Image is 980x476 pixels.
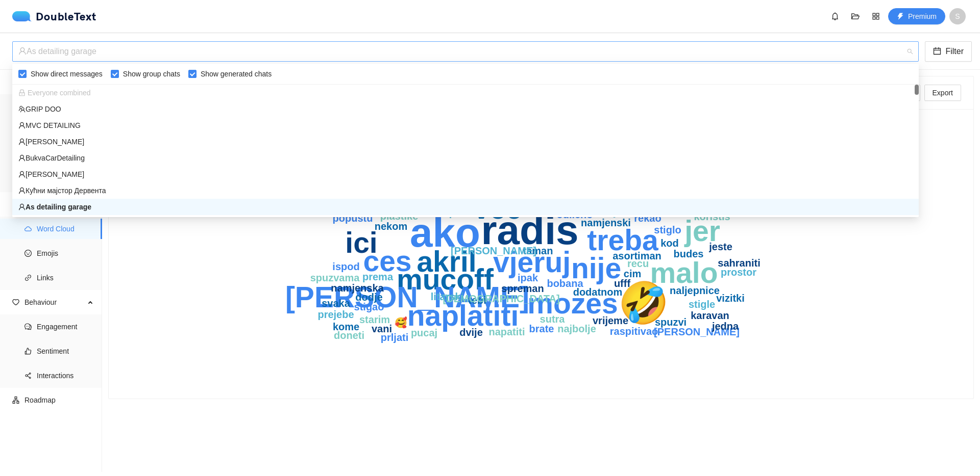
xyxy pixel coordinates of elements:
[535,173,566,184] text: hahah
[12,299,19,306] span: heart
[411,327,437,338] text: pucaj
[363,245,411,277] text: ces
[614,278,631,289] text: ufff
[37,96,94,117] span: Ratios
[397,263,494,296] text: mucoff
[24,348,32,355] span: like
[479,190,512,201] text: poslao
[449,198,468,209] text: isto
[395,316,407,329] text: 🥰
[37,341,94,361] span: Sentiment
[571,252,621,284] text: nije
[799,85,869,101] button: font-sizeTransformdown
[322,298,350,309] text: svaka
[888,8,945,24] button: thunderboltPremium
[848,12,863,20] span: folder-open
[547,278,583,289] text: bobana
[24,176,32,183] span: phone
[612,164,681,197] text: nista
[712,321,739,332] text: jedna
[37,170,94,190] span: Calls
[670,285,720,296] text: naljepnice
[372,323,392,334] text: vani
[933,87,953,98] span: Export
[627,258,649,269] text: recu
[598,206,621,218] text: boljr
[24,103,32,110] span: pie-chart
[665,191,712,202] text: ocekujem
[12,11,96,21] a: logoDoubleText
[451,245,536,256] text: [PERSON_NAME]
[624,268,641,279] text: cim
[24,323,32,330] span: comment
[683,169,708,180] text: raditi
[12,396,19,404] span: apartment
[512,181,533,193] text: ljudi
[955,8,960,24] span: S
[581,217,631,228] text: namjenski
[431,291,463,302] text: litarski
[488,326,525,337] text: napatiti
[24,390,94,410] span: Roadmap
[689,299,715,310] text: stigle
[908,11,937,22] span: Premium
[721,267,756,278] text: prostor
[518,272,538,283] text: ipak
[334,204,360,215] text: skela
[285,281,529,313] text: [PERSON_NAME]
[683,181,703,192] text: vise
[694,211,730,222] text: koristis
[655,316,687,328] text: spuzvi
[558,191,588,202] text: nemoj
[924,85,961,101] button: Export
[587,224,659,256] text: treba
[12,11,36,21] img: logo
[24,127,32,135] span: fire
[359,314,390,325] text: starim
[334,330,364,341] text: doneti
[473,192,522,225] text: vec
[407,299,519,332] text: naplatiti
[524,201,548,212] text: nove
[37,219,94,239] span: Word Cloud
[416,245,476,278] text: akril
[333,213,373,224] text: popustu
[590,180,606,192] text: jbg
[371,165,475,198] text: racunaj
[24,225,32,232] span: cloud
[501,283,544,294] text: spreman
[37,121,94,141] span: Streaks
[634,213,661,224] text: rekao
[610,326,658,337] text: raspitivao
[362,271,394,282] text: prema
[331,282,384,294] text: namjenska
[557,323,596,334] text: najbolje
[593,315,628,326] text: vrijeme
[635,191,654,202] text: radi
[925,41,972,62] button: calendarFilter
[595,191,631,202] text: zacijeni
[556,209,593,220] text: odlicno
[363,192,426,203] text: napravicemo
[18,42,903,61] div: As detailing garage
[868,12,884,20] span: appstore
[897,13,904,21] span: thunderbolt
[24,152,32,159] span: line-chart
[333,321,359,332] text: kome
[665,201,704,213] text: moguce
[788,81,795,88] span: lock
[847,8,864,24] button: folder-open
[718,257,760,269] text: sahraniti
[37,268,94,288] span: Links
[868,8,884,24] button: appstore
[24,292,85,312] span: Behaviour
[420,205,447,216] text: ostali
[945,45,964,58] span: Filter
[345,226,377,259] text: ici
[708,241,732,252] text: jeste
[807,89,815,97] span: font-size
[855,90,862,97] span: down
[24,274,32,281] span: link
[37,316,94,337] span: Engagement
[329,194,358,205] text: takvih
